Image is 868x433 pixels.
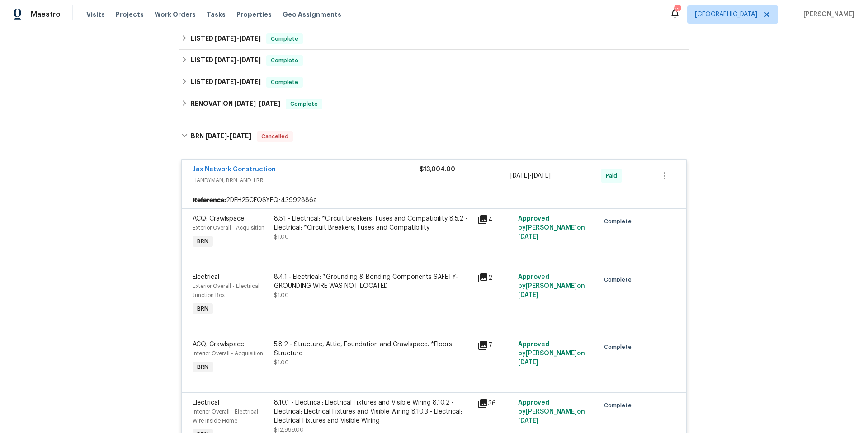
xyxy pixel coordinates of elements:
[420,166,455,173] span: $13,004.00
[239,79,261,85] span: [DATE]
[193,351,263,356] span: Interior Overall - Acquisition
[193,225,264,231] span: Exterior Overall - Acquisition
[258,132,292,141] span: Cancelled
[274,360,289,365] span: $1.00
[532,173,551,179] span: [DATE]
[193,409,258,424] span: Interior Overall - Electrical Wire Inside Home
[215,35,261,42] span: -
[193,176,420,185] span: HANDYMAN, BRN_AND_LRR
[287,99,321,108] span: Complete
[191,77,261,88] h6: LISTED
[274,214,472,232] div: 8.5.1 - Electrical: *Circuit Breakers, Fuses and Compatibility 8.5.2 - Electrical: *Circuit Break...
[510,171,551,180] span: -
[193,196,226,205] b: Reference:
[191,55,261,66] h6: LISTED
[236,10,272,19] span: Properties
[518,274,585,298] span: Approved by [PERSON_NAME] on
[205,133,227,139] span: [DATE]
[518,418,538,424] span: [DATE]
[193,237,212,246] span: BRN
[477,340,513,351] div: 7
[179,93,689,115] div: RENOVATION [DATE]-[DATE]Complete
[274,273,472,291] div: 8.4.1 - Electrical: *Grounding & Bonding Components SAFETY-GROUNDING WIRE WAS NOT LOCATED
[604,275,635,284] span: Complete
[274,292,289,298] span: $1.00
[259,100,280,107] span: [DATE]
[606,171,621,180] span: Paid
[230,133,251,139] span: [DATE]
[477,273,513,283] div: 2
[274,427,304,433] span: $12,999.00
[274,398,472,425] div: 8.10.1 - Electrical: Electrical Fixtures and Visible Wiring 8.10.2 - Electrical: Electrical Fixtu...
[191,33,261,44] h6: LISTED
[207,11,226,18] span: Tasks
[215,57,236,63] span: [DATE]
[477,398,513,409] div: 36
[518,341,585,366] span: Approved by [PERSON_NAME] on
[274,234,289,240] span: $1.00
[604,401,635,410] span: Complete
[193,341,244,348] span: ACQ: Crawlspace
[116,10,144,19] span: Projects
[604,217,635,226] span: Complete
[86,10,105,19] span: Visits
[193,283,259,298] span: Exterior Overall - Electrical Junction Box
[695,10,757,19] span: [GEOGRAPHIC_DATA]
[215,79,236,85] span: [DATE]
[239,57,261,63] span: [DATE]
[191,131,251,142] h6: BRN
[191,99,280,109] h6: RENOVATION
[518,292,538,298] span: [DATE]
[267,34,302,43] span: Complete
[267,56,302,65] span: Complete
[283,10,341,19] span: Geo Assignments
[239,35,261,42] span: [DATE]
[182,192,686,208] div: 2DEH25CEQSYEQ-43992886a
[193,362,212,372] span: BRN
[155,10,196,19] span: Work Orders
[31,10,61,19] span: Maestro
[518,359,538,366] span: [DATE]
[510,173,529,179] span: [DATE]
[267,78,302,87] span: Complete
[215,79,261,85] span: -
[205,133,251,139] span: -
[193,274,219,280] span: Electrical
[274,340,472,358] div: 5.8.2 - Structure, Attic, Foundation and Crawlspace: *Floors Structure
[518,216,585,240] span: Approved by [PERSON_NAME] on
[215,35,236,42] span: [DATE]
[179,28,689,50] div: LISTED [DATE]-[DATE]Complete
[179,122,689,151] div: BRN [DATE]-[DATE]Cancelled
[193,400,219,406] span: Electrical
[518,234,538,240] span: [DATE]
[518,400,585,424] span: Approved by [PERSON_NAME] on
[477,214,513,225] div: 4
[215,57,261,63] span: -
[604,343,635,352] span: Complete
[193,216,244,222] span: ACQ: Crawlspace
[193,166,276,173] a: Jax Network Construction
[800,10,854,19] span: [PERSON_NAME]
[234,100,256,107] span: [DATE]
[674,5,680,14] div: 12
[193,304,212,313] span: BRN
[179,50,689,71] div: LISTED [DATE]-[DATE]Complete
[179,71,689,93] div: LISTED [DATE]-[DATE]Complete
[234,100,280,107] span: -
